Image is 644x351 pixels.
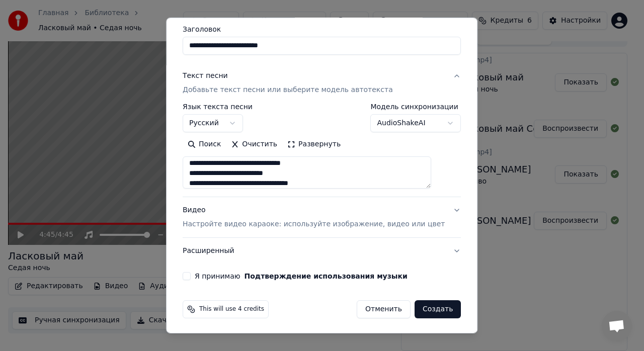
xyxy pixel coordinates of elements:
[183,26,461,33] label: Заголовок
[371,103,461,110] label: Модель синхронизации
[183,103,461,197] div: Текст песниДобавьте текст песни или выберите модель автотекста
[183,197,461,237] button: ВидеоНастройте видео караоке: используйте изображение, видео или цвет
[245,273,408,280] button: Я принимаю
[183,219,445,229] p: Настройте видео караоке: используйте изображение, видео или цвет
[183,205,445,229] div: Видео
[357,300,411,318] button: Отменить
[199,305,264,313] span: This will use 4 credits
[183,238,461,264] button: Расширенный
[183,71,228,81] div: Текст песни
[226,136,283,152] button: Очистить
[183,85,393,95] p: Добавьте текст песни или выберите модель автотекста
[183,63,461,103] button: Текст песниДобавьте текст песни или выберите модель автотекста
[183,136,226,152] button: Поиск
[183,103,253,110] label: Язык текста песни
[282,136,346,152] button: Развернуть
[415,300,461,318] button: Создать
[195,273,408,280] label: Я принимаю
